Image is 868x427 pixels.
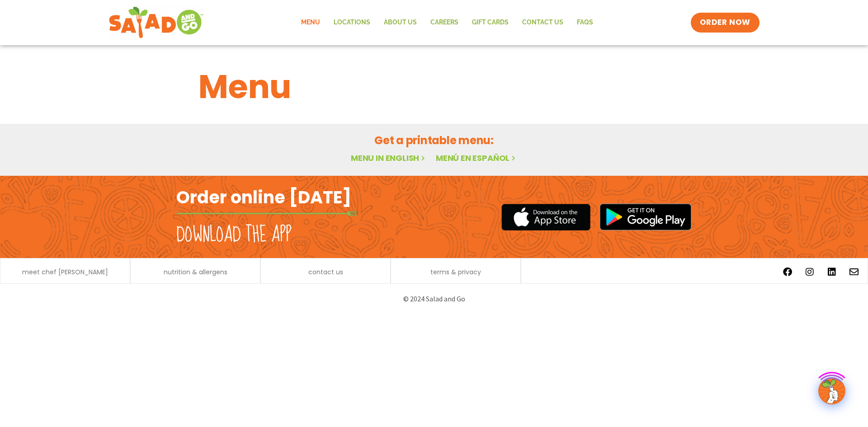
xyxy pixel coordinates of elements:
[181,293,687,305] p: © 2024 Salad and Go
[308,269,343,275] a: contact us
[294,12,600,33] nav: Menu
[377,12,424,33] a: About Us
[164,269,227,275] a: nutrition & allergens
[465,12,515,33] a: GIFT CARDS
[327,12,377,33] a: Locations
[430,269,481,275] a: terms & privacy
[700,17,750,28] span: ORDER NOW
[176,222,292,248] h2: Download the app
[570,12,600,33] a: FAQs
[691,13,759,33] a: ORDER NOW
[176,186,351,208] h2: Order online [DATE]
[599,203,692,230] img: google_play
[198,62,670,111] h1: Menu
[22,269,108,275] a: meet chef [PERSON_NAME]
[351,152,427,164] a: Menu in English
[515,12,570,33] a: Contact Us
[176,211,357,216] img: fork
[501,202,590,232] img: appstore
[424,12,465,33] a: Careers
[108,5,204,41] img: new-SAG-logo-768×292
[294,12,327,33] a: Menu
[436,152,517,164] a: Menú en español
[198,132,670,148] h2: Get a printable menu:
